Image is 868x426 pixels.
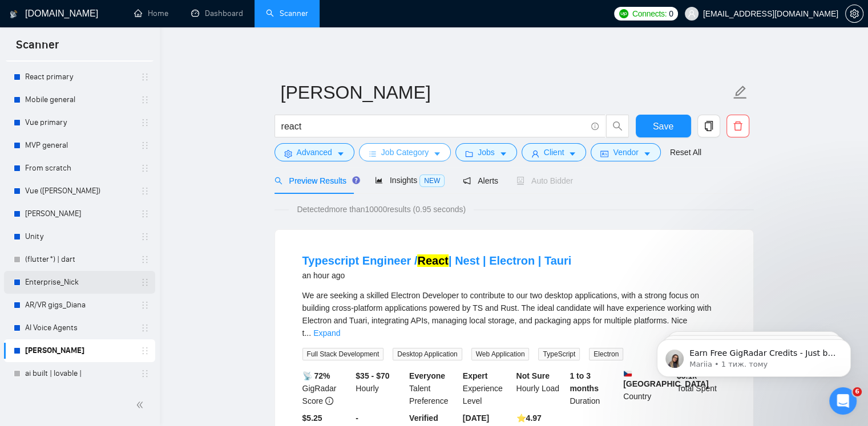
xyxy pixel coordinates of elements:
[356,371,389,380] b: $35 - $70
[25,248,134,271] a: (flutter*) | dart
[281,119,586,133] input: Search Freelance Jobs...
[621,370,675,407] div: Country
[140,209,150,218] span: holder
[25,180,134,202] a: Vue ([PERSON_NAME])
[140,369,150,378] span: holder
[274,176,357,185] span: Preview Results
[274,143,354,161] button: settingAdvancedcaret-down
[461,370,514,407] div: Experience Level
[356,413,358,423] b: -
[337,149,345,158] span: caret-down
[613,146,638,159] span: Vendor
[140,141,150,150] span: holder
[25,317,134,339] a: AI Voice Agents
[727,121,749,131] span: delete
[25,271,134,294] a: Enterprise_Nick
[266,9,308,18] a: searchScanner
[733,85,748,100] span: edit
[516,177,524,185] span: robot
[845,9,863,18] a: setting
[284,149,292,158] span: setting
[134,9,168,18] a: homeHome
[407,370,461,407] div: Talent Preference
[409,371,445,380] b: Everyone
[10,5,18,23] img: logo
[697,115,720,137] button: copy
[313,328,340,338] a: Expand
[688,10,696,18] span: user
[463,177,471,185] span: notification
[471,348,530,360] span: Web Application
[640,315,868,395] iframe: Intercom notifications повідомлення
[433,149,441,158] span: caret-down
[463,371,488,380] b: Expert
[516,371,550,380] b: Not Sure
[465,149,473,158] span: folder
[297,146,332,159] span: Advanced
[516,176,573,185] span: Auto Bidder
[25,134,134,157] a: MVP general
[632,7,667,20] span: Connects:
[670,146,701,159] a: Reset All
[463,413,489,423] b: [DATE]
[136,399,147,411] span: double-left
[531,149,539,158] span: user
[289,203,474,216] span: Detected more than 10000 results (0.95 seconds)
[140,164,150,173] span: holder
[846,9,863,18] span: setting
[607,121,628,131] span: search
[302,413,322,423] b: $5.25
[381,146,429,159] span: Job Category
[698,121,720,131] span: copy
[643,149,651,158] span: caret-down
[359,143,451,161] button: barsJob Categorycaret-down
[25,157,134,180] a: From scratch
[375,176,445,185] span: Insights
[853,387,862,396] span: 6
[369,149,377,158] span: bars
[514,370,568,407] div: Hourly Load
[591,123,599,130] span: info-circle
[417,254,448,267] mark: React
[499,149,507,158] span: caret-down
[25,294,134,317] a: AR/VR gigs_Diana
[522,143,587,161] button: userClientcaret-down
[829,387,857,415] iframe: Intercom live chat
[274,177,282,185] span: search
[409,413,438,423] b: Verified
[419,175,445,187] span: NEW
[302,269,572,282] div: an hour ago
[589,348,623,360] span: Electron
[636,115,691,137] button: Save
[544,146,564,159] span: Client
[302,289,726,339] div: We are seeking a skilled Electron Developer to contribute to our two desktop applications, with a...
[538,348,580,360] span: TypeScript
[619,9,628,18] img: upwork-logo.png
[140,118,150,127] span: holder
[568,149,576,158] span: caret-down
[600,149,608,158] span: idcard
[25,66,134,88] a: React primary
[669,7,673,20] span: 0
[516,413,542,423] b: ⭐️ 4.97
[140,278,150,287] span: holder
[653,119,673,133] span: Save
[302,291,712,338] span: We are seeking a skilled Electron Developer to contribute to our two desktop applications, with a...
[302,371,330,380] b: 📡 72%
[140,186,150,196] span: holder
[570,371,599,393] b: 1 to 3 months
[304,328,311,338] span: ...
[140,255,150,264] span: holder
[140,346,150,355] span: holder
[140,301,150,310] span: holder
[25,339,134,362] a: [PERSON_NAME]
[25,225,134,248] a: Unity
[25,362,134,385] a: ai built | lovable |
[375,176,383,184] span: area-chart
[623,370,709,388] b: [GEOGRAPHIC_DATA]
[140,72,150,82] span: holder
[25,111,134,134] a: Vue primary
[302,254,572,267] a: Typescript Engineer /React| Nest | Electron | Tauri
[567,370,621,407] div: Duration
